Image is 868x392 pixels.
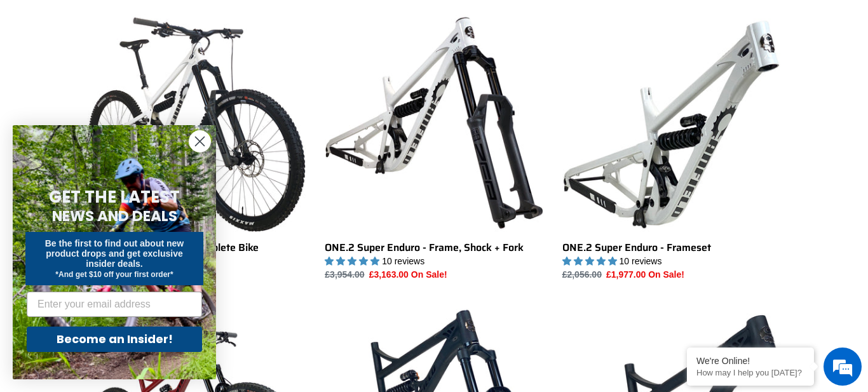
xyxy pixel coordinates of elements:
[696,368,804,377] p: How may I help you today?
[27,292,202,317] input: Enter your email address
[189,130,211,152] button: Close dialog
[45,238,184,269] span: Be the first to find out about new product drops and get exclusive insider deals.
[55,270,173,279] span: *And get $10 off your first order*
[27,327,202,352] button: Become an Insider!
[52,206,177,226] span: NEWS AND DEALS
[696,356,804,366] div: We're Online!
[49,186,180,208] span: GET THE LATEST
